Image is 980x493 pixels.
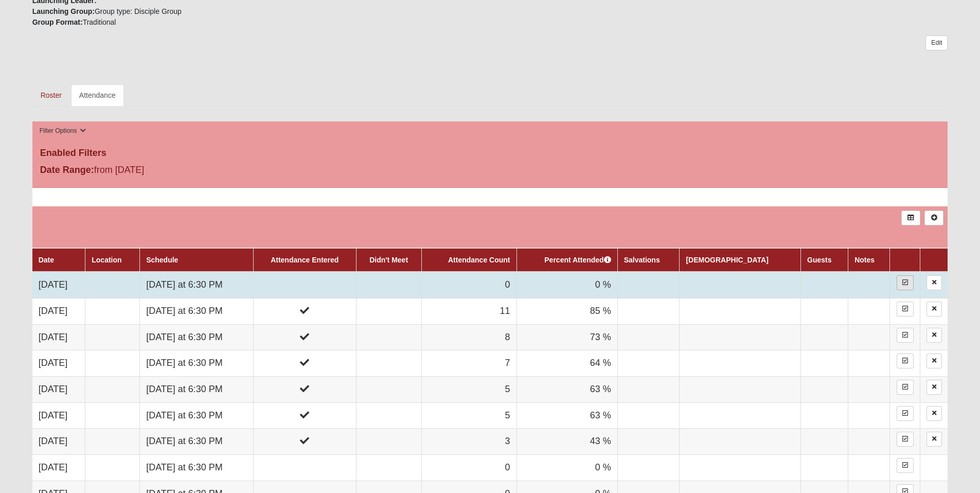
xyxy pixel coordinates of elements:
td: [DATE] [32,455,85,481]
td: 64 % [516,350,617,377]
td: [DATE] at 6:30 PM [140,402,254,429]
a: Delete [926,302,942,316]
td: 5 [421,402,516,429]
td: 63 % [516,402,617,429]
a: Alt+N [924,210,943,225]
td: 85 % [516,298,617,324]
td: 73 % [516,324,617,350]
a: Delete [926,380,942,395]
th: Salvations [617,248,680,272]
td: 0 [421,272,516,298]
a: Delete [926,406,942,421]
a: Delete [926,328,942,343]
td: [DATE] at 6:30 PM [140,429,254,455]
a: Location [92,256,121,264]
td: 11 [421,298,516,324]
td: 63 % [516,376,617,402]
td: 5 [421,376,516,402]
a: Notes [854,256,875,264]
a: Didn't Meet [369,256,408,264]
td: [DATE] [32,298,85,324]
td: [DATE] at 6:30 PM [140,376,254,402]
td: [DATE] at 6:30 PM [140,272,254,298]
a: Enter Attendance [897,406,914,421]
a: Delete [926,432,942,447]
button: Filter Options [37,126,90,136]
td: [DATE] at 6:30 PM [140,455,254,481]
a: Enter Attendance [897,354,914,368]
a: Attendance Count [448,256,510,264]
a: Delete [926,354,942,368]
td: [DATE] [32,402,85,429]
a: Edit [925,36,948,50]
a: Percent Attended [544,256,611,264]
td: [DATE] [32,376,85,402]
strong: Group Format: [32,18,83,26]
a: Attendance Entered [271,256,338,264]
td: 0 % [516,455,617,481]
a: Enter Attendance [897,432,914,447]
a: Enter Attendance [897,458,914,473]
div: from [DATE] [32,163,337,180]
td: 3 [421,429,516,455]
a: Attendance [71,84,124,106]
a: Schedule [146,256,178,264]
a: Enter Attendance [897,275,914,290]
a: Export to Excel [901,210,920,225]
td: [DATE] [32,324,85,350]
td: [DATE] [32,350,85,377]
td: 7 [421,350,516,377]
td: [DATE] [32,272,85,298]
td: 0 [421,455,516,481]
a: Enter Attendance [897,380,914,395]
td: [DATE] at 6:30 PM [140,350,254,377]
label: Date Range: [40,163,94,177]
td: 43 % [516,429,617,455]
a: Roster [32,84,70,106]
a: Delete [926,275,942,290]
td: 0 % [516,272,617,298]
a: Enter Attendance [897,328,914,343]
td: [DATE] [32,429,85,455]
a: Enter Attendance [897,302,914,316]
th: [DEMOGRAPHIC_DATA] [680,248,801,272]
td: [DATE] at 6:30 PM [140,324,254,350]
th: Guests [801,248,848,272]
strong: Launching Group: [32,7,95,15]
td: [DATE] at 6:30 PM [140,298,254,324]
a: Date [39,256,54,264]
td: 8 [421,324,516,350]
h4: Enabled Filters [40,148,940,159]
